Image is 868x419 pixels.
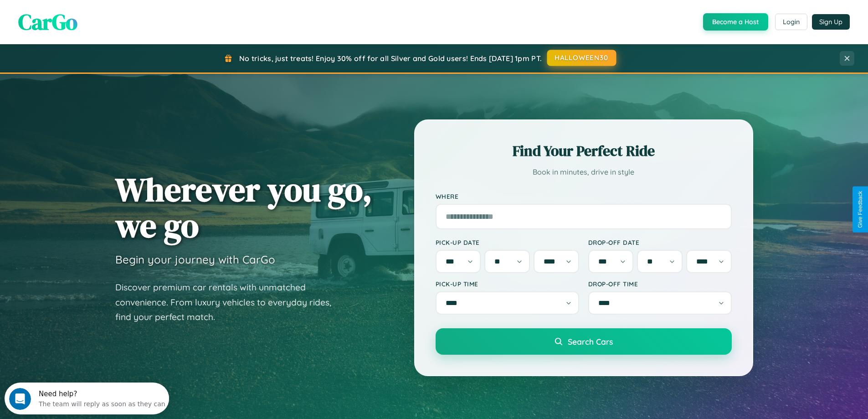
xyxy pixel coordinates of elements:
[239,54,542,63] span: No tricks, just treats! Enjoy 30% off for all Silver and Gold users! Ends [DATE] 1pm PT.
[568,336,613,347] span: Search Cars
[436,166,732,179] p: Book in minutes, drive in style
[547,50,616,66] button: HALLOWEEN30
[9,388,31,410] iframe: Intercom live chat
[18,7,77,37] span: CarGo
[436,141,732,161] h2: Find Your Perfect Ride
[115,171,372,243] h1: Wherever you go, we go
[588,280,732,288] label: Drop-off Time
[5,383,169,414] iframe: Intercom live chat discovery launcher
[115,253,275,266] h3: Begin your journey with CarGo
[857,191,863,228] div: Give Feedback
[4,4,169,29] div: Open Intercom Messenger
[436,238,579,246] label: Pick-up Date
[812,14,850,30] button: Sign Up
[115,280,343,325] p: Discover premium car rentals with unmatched convenience. From luxury vehicles to everyday rides, ...
[34,8,161,15] div: Need help?
[775,14,807,30] button: Login
[436,192,732,200] label: Where
[588,238,732,246] label: Drop-off Date
[34,15,161,25] div: The team will reply as soon as they can
[703,13,768,31] button: Become a Host
[436,280,579,288] label: Pick-up Time
[436,328,732,355] button: Search Cars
